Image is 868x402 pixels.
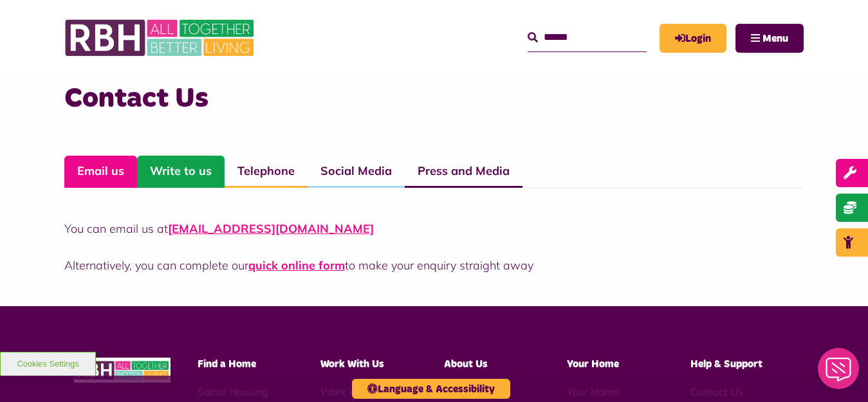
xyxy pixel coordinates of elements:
[64,220,804,237] p: You can email us at
[762,33,788,44] span: Menu
[308,156,405,188] a: Social Media
[405,156,522,188] a: Press and Media
[690,359,762,369] span: Help & Support
[64,257,804,274] p: Alternatively, you can complete our to make your enquiry straight away
[735,24,804,53] button: Navigation
[320,359,384,369] span: Work With Us
[248,258,345,273] a: quick online form
[225,156,308,188] a: Telephone
[64,13,257,63] img: RBH
[64,80,804,117] h3: Contact Us
[567,359,619,369] span: Your Home
[352,379,510,399] button: Language & Accessibility
[444,359,488,369] span: About Us
[660,24,726,53] a: MyRBH
[168,221,374,236] a: [EMAIL_ADDRESS][DOMAIN_NAME]
[64,156,137,188] a: Email us
[528,24,647,51] input: Search
[810,344,868,402] iframe: Netcall Web Assistant for live chat
[137,156,225,188] a: Write to us
[74,358,171,383] img: RBH
[198,359,256,369] span: Find a Home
